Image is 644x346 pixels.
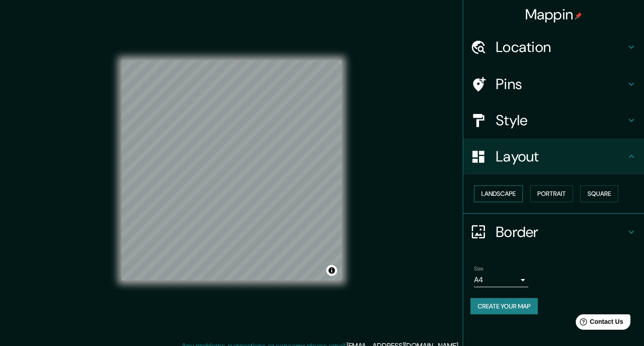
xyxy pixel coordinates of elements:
[474,265,484,272] label: Size
[525,5,583,24] h4: Mappin
[564,311,634,336] iframe: Help widget launcher
[470,298,538,315] button: Create your map
[122,60,342,280] canvas: Map
[496,223,626,241] h4: Border
[496,38,626,56] h4: Location
[496,111,626,129] h4: Style
[496,147,626,166] h4: Layout
[474,185,523,202] button: Landscape
[474,273,528,287] div: A4
[496,75,626,93] h4: Pins
[463,29,644,65] div: Location
[326,265,337,276] button: Toggle attribution
[463,102,644,138] div: Style
[463,66,644,102] div: Pins
[575,12,582,19] img: pin-icon.png
[463,138,644,175] div: Layout
[580,185,618,202] button: Square
[530,185,573,202] button: Portrait
[463,214,644,250] div: Border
